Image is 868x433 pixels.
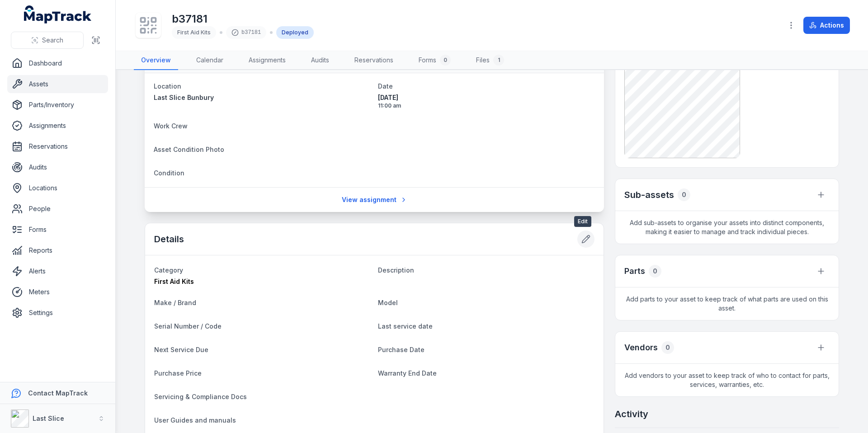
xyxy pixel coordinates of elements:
span: Last Slice Bunbury [154,94,214,101]
div: 0 [649,265,661,278]
span: Purchase Date [378,346,425,353]
span: Model [378,299,398,306]
span: Category [154,266,183,274]
span: User Guides and manuals [154,416,236,424]
span: 11:00 am [378,102,595,109]
a: Reservations [347,51,401,70]
a: People [7,200,108,218]
span: Date [378,82,393,90]
div: 0 [661,341,674,354]
span: Search [42,36,63,45]
span: [DATE] [378,93,595,102]
span: Condition [154,169,184,177]
div: 1 [493,55,504,66]
a: Calendar [189,51,231,70]
a: Files1 [469,51,511,70]
a: Dashboard [7,54,108,72]
a: Forms [7,221,108,239]
button: Search [11,32,84,49]
a: Assignments [241,51,293,70]
div: 0 [440,55,451,66]
span: Add vendors to your asset to keep track of who to contact for parts, services, warranties, etc. [615,364,839,396]
span: Add sub-assets to organise your assets into distinct components, making it easier to manage and t... [615,211,839,244]
span: Add parts to your asset to keep track of what parts are used on this asset. [615,287,839,320]
span: Warranty End Date [378,369,437,377]
a: Reports [7,241,108,259]
span: Servicing & Compliance Docs [154,393,247,400]
h2: Sub-assets [624,188,674,201]
a: Last Slice Bunbury [154,93,371,102]
span: Next Service Due [154,346,208,353]
span: Make / Brand [154,299,196,306]
a: Settings [7,304,108,322]
a: MapTrack [24,5,92,24]
a: View assignment [336,191,413,208]
span: Purchase Price [154,369,202,377]
div: 0 [678,188,690,201]
h2: Activity [615,408,648,420]
a: Locations [7,179,108,197]
span: First Aid Kits [154,278,194,285]
span: Asset Condition Photo [154,146,224,153]
span: Last service date [378,322,433,330]
a: Forms0 [411,51,458,70]
span: Edit [574,216,591,227]
h1: b37181 [172,12,314,26]
a: Overview [134,51,178,70]
strong: Last Slice [33,414,64,422]
strong: Contact MapTrack [28,389,88,397]
h2: Details [154,233,184,245]
a: Reservations [7,137,108,155]
span: Serial Number / Code [154,322,222,330]
a: Parts/Inventory [7,96,108,114]
div: Deployed [276,26,314,39]
h3: Vendors [624,341,658,354]
a: Audits [7,158,108,176]
span: Location [154,82,181,90]
a: Assignments [7,117,108,135]
a: Audits [304,51,336,70]
div: b37181 [226,26,266,39]
time: 10/10/2025, 11:00:37 am [378,93,595,109]
a: Meters [7,283,108,301]
span: First Aid Kits [177,29,211,36]
a: Assets [7,75,108,93]
button: Actions [803,17,850,34]
a: Alerts [7,262,108,280]
span: Description [378,266,414,274]
span: Work Crew [154,122,188,130]
h3: Parts [624,265,645,278]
